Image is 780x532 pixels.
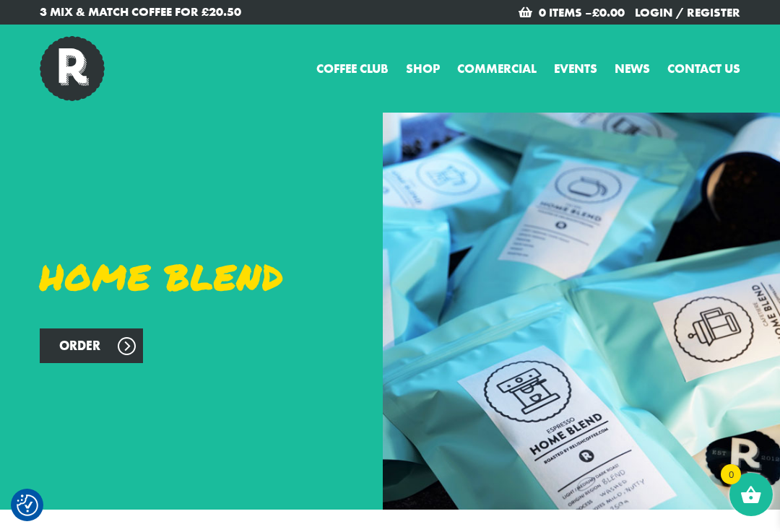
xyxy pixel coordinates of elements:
a: Events [554,60,597,79]
a: Commercial [457,60,537,79]
a: 0 items –£0.00 [539,5,625,20]
a: Shop [406,60,440,79]
img: Revisit consent button [17,494,38,516]
a: Contact us [667,60,740,79]
a: Login / Register [635,5,740,20]
bdi: 0.00 [592,5,625,20]
span: 0 [721,464,741,484]
a: Coffee Club [316,60,389,79]
a: News [615,60,650,79]
img: Relish Coffee [40,36,105,101]
h1: Home Blend [40,259,379,294]
a: 3 Mix & Match Coffee for £20.50 [40,3,379,21]
button: Consent Preferences [17,494,38,516]
a: Order [40,328,143,363]
span: £ [592,5,599,20]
